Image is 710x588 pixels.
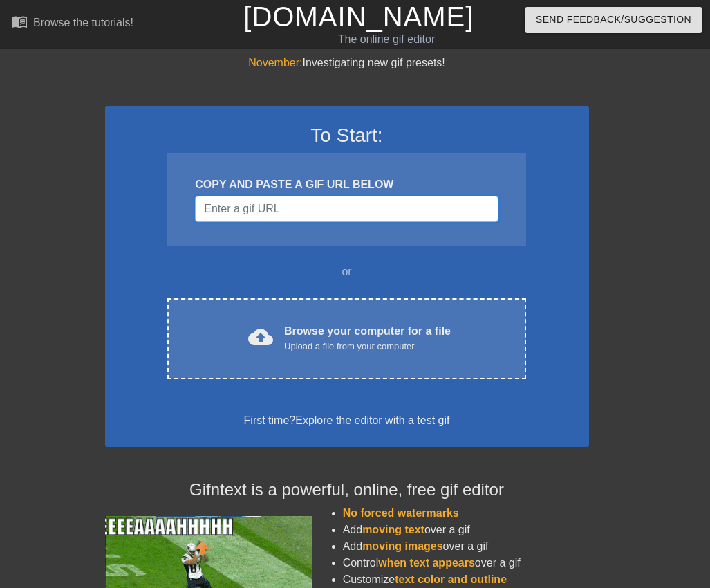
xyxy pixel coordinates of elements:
div: Upload a file from your computer [284,340,451,353]
div: or [141,264,553,280]
span: moving images [362,540,442,552]
span: Send Feedback/Suggestion [536,11,691,28]
li: Customize [343,571,589,588]
span: November: [248,57,302,68]
h3: To Start: [123,124,571,147]
span: text color and outline [395,573,507,585]
div: The online gif editor [243,31,529,48]
h4: Gifntext is a powerful, online, free gif editor [105,480,589,500]
input: Username [195,196,498,222]
a: [DOMAIN_NAME] [243,1,474,32]
div: Browse your computer for a file [284,323,451,353]
span: moving text [362,524,424,535]
span: menu_book [11,13,28,30]
li: Control over a gif [343,555,589,571]
li: Add over a gif [343,522,589,538]
div: First time? [123,412,571,429]
span: No forced watermarks [343,507,459,519]
span: cloud_upload [248,324,273,349]
li: Add over a gif [343,538,589,555]
span: when text appears [378,557,475,569]
div: COPY AND PASTE A GIF URL BELOW [195,176,498,193]
a: Explore the editor with a test gif [295,414,449,426]
a: Browse the tutorials! [11,13,133,35]
button: Send Feedback/Suggestion [525,7,702,33]
div: Investigating new gif presets! [105,55,589,71]
div: Browse the tutorials! [33,17,133,28]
